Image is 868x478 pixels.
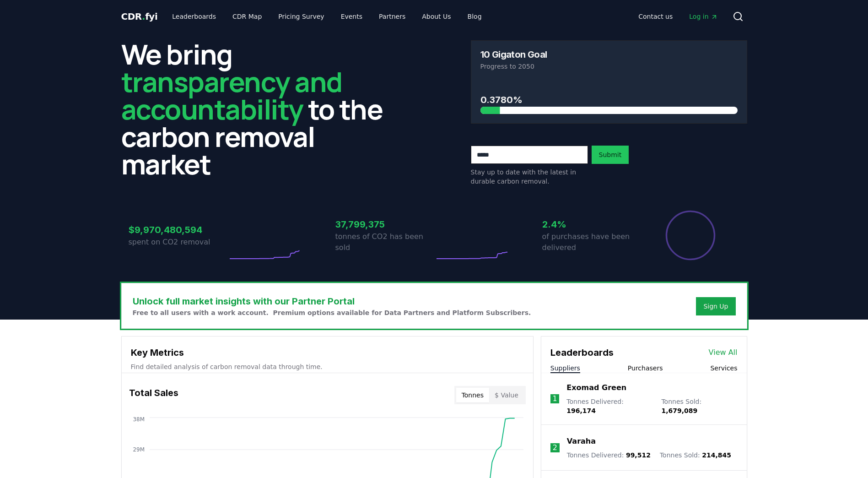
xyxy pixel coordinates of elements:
[665,210,716,261] div: Percentage of sales delivered
[566,382,626,393] a: Exomad Green
[133,308,531,317] p: Free to all users with a work account. Premium options available for Data Partners and Platform S...
[372,8,413,25] a: Partners
[489,388,524,402] button: $ Value
[550,364,580,373] button: Suppliers
[133,294,531,308] h3: Unlock full market insights with our Partner Portal
[567,436,596,447] a: Varaha
[121,40,398,178] h2: We bring to the carbon removal market
[631,8,725,25] nav: Main
[165,8,489,25] nav: Main
[129,237,227,248] p: spent on CO2 removal
[703,302,728,311] a: Sign Up
[471,168,588,186] p: Stay up to date with the latest in durable carbon removal.
[553,442,557,453] p: 2
[334,8,370,25] a: Events
[225,8,269,25] a: CDR Map
[480,62,738,71] p: Progress to 2050
[480,50,547,59] h3: 10 Gigaton Goal
[552,393,557,404] p: 1
[460,8,489,25] a: Blog
[131,346,524,359] h3: Key Metrics
[133,416,145,423] tspan: 38M
[566,407,596,414] span: 196,174
[121,63,342,128] span: transparency and accountability
[131,362,524,371] p: Find detailed analysis of carbon removal data through time.
[661,397,737,415] p: Tonnes Sold :
[696,297,735,315] button: Sign Up
[335,217,434,231] h3: 37,799,375
[480,93,738,107] h3: 0.3780%
[129,223,227,237] h3: $9,970,480,594
[133,446,145,453] tspan: 29M
[567,451,651,460] p: Tonnes Delivered :
[121,11,158,22] span: CDR fyi
[682,8,725,25] a: Log in
[129,386,178,404] h3: Total Sales
[631,8,680,25] a: Contact us
[121,10,158,23] a: CDR.fyi
[702,451,731,459] span: 214,845
[626,451,651,459] span: 99,512
[592,146,629,164] button: Submit
[456,388,489,402] button: Tonnes
[710,364,737,373] button: Services
[542,217,641,231] h3: 2.4%
[566,397,652,415] p: Tonnes Delivered :
[415,8,458,25] a: About Us
[335,231,434,253] p: tonnes of CO2 has been sold
[689,12,717,21] span: Log in
[165,8,223,25] a: Leaderboards
[661,407,697,414] span: 1,679,089
[628,364,663,373] button: Purchasers
[550,346,614,359] h3: Leaderboards
[271,8,331,25] a: Pricing Survey
[142,11,145,22] span: .
[709,347,738,358] a: View All
[660,451,731,460] p: Tonnes Sold :
[542,231,641,253] p: of purchases have been delivered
